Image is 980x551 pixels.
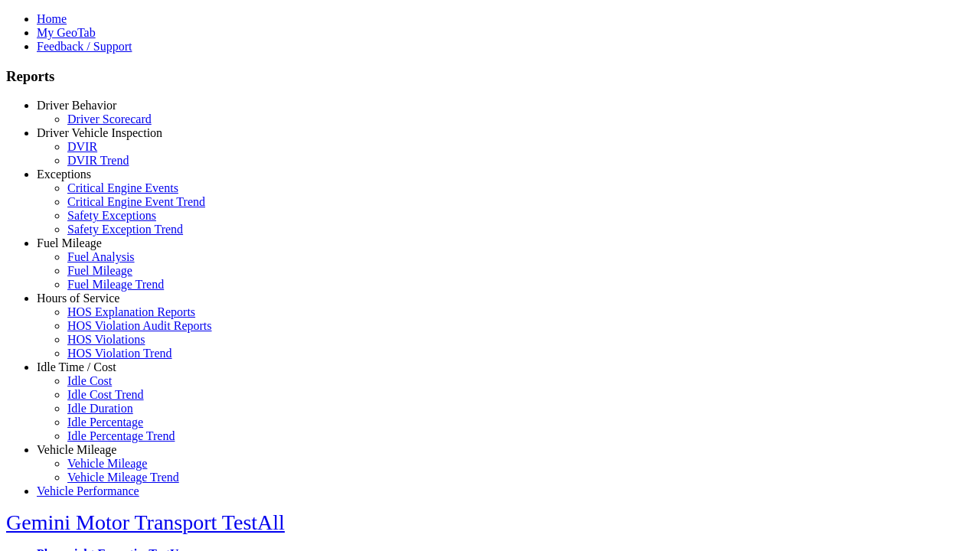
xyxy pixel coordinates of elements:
[67,416,143,429] a: Idle Percentage
[67,333,145,346] a: HOS Violations
[67,388,144,401] a: Idle Cost Trend
[37,484,139,497] a: Vehicle Performance
[37,168,91,181] a: Exceptions
[37,360,116,373] a: Idle Time / Cost
[67,112,152,126] a: Driver Scorecard
[37,126,162,139] a: Driver Vehicle Inspection
[67,471,179,484] a: Vehicle Mileage Trend
[67,195,205,208] a: Critical Engine Event Trend
[67,402,133,415] a: Idle Duration
[37,236,102,249] a: Fuel Mileage
[67,181,178,194] a: Critical Engine Events
[67,319,212,332] a: HOS Violation Audit Reports
[67,457,147,470] a: Vehicle Mileage
[67,154,129,167] a: DVIR Trend
[67,250,135,263] a: Fuel Analysis
[67,374,112,387] a: Idle Cost
[37,40,132,53] a: Feedback / Support
[37,12,67,25] a: Home
[6,68,974,85] h3: Reports
[37,292,119,305] a: Hours of Service
[6,510,285,534] a: Gemini Motor Transport TestAll
[67,347,172,360] a: HOS Violation Trend
[67,305,195,318] a: HOS Explanation Reports
[67,278,164,291] a: Fuel Mileage Trend
[37,26,96,39] a: My GeoTab
[37,99,116,112] a: Driver Behavior
[67,429,175,442] a: Idle Percentage Trend
[67,223,183,236] a: Safety Exception Trend
[67,140,97,153] a: DVIR
[37,443,116,456] a: Vehicle Mileage
[67,264,132,277] a: Fuel Mileage
[67,209,156,222] a: Safety Exceptions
